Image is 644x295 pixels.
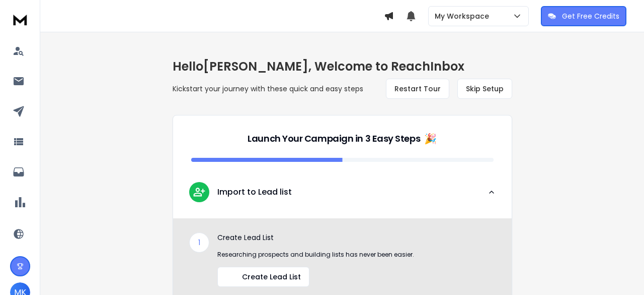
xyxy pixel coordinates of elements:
[217,267,309,287] button: Create Lead List
[457,79,512,99] button: Skip Setup
[466,84,504,94] span: Skip Setup
[248,132,420,146] p: Launch Your Campaign in 3 Easy Steps
[217,251,496,259] p: Researching prospects and building lists has never been easier.
[10,10,30,29] img: logo
[541,6,626,26] button: Get Free Credits
[217,186,292,198] p: Import to Lead list
[217,232,496,243] p: Create Lead List
[189,232,209,253] div: 1
[562,11,619,21] p: Get Free Credits
[173,84,363,94] p: Kickstart your journey with these quick and easy steps
[173,58,512,75] h1: Hello [PERSON_NAME] , Welcome to ReachInbox
[386,79,449,99] button: Restart Tour
[226,271,238,283] img: lead
[193,186,206,198] img: lead
[173,174,512,218] button: leadImport to Lead list
[424,132,437,146] span: 🎉
[435,11,493,21] p: My Workspace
